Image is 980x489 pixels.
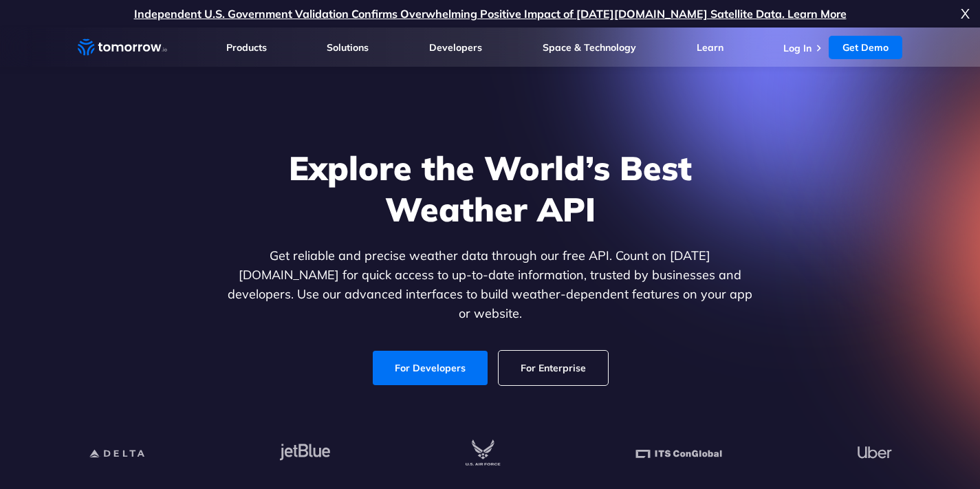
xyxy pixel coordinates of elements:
p: Get reliable and precise weather data through our free API. Count on [DATE][DOMAIN_NAME] for quic... [225,246,756,323]
a: Independent U.S. Government Validation Confirms Overwhelming Positive Impact of [DATE][DOMAIN_NAM... [134,7,847,21]
a: For Developers [373,351,488,385]
a: Space & Technology [543,41,636,54]
a: Get Demo [829,36,902,59]
a: Products [226,41,267,54]
a: Learn [697,41,723,54]
a: For Enterprise [499,351,608,385]
a: Home link [78,37,167,58]
h1: Explore the World’s Best Weather API [225,147,756,230]
a: Developers [429,41,482,54]
a: Log In [783,42,812,54]
a: Solutions [327,41,369,54]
